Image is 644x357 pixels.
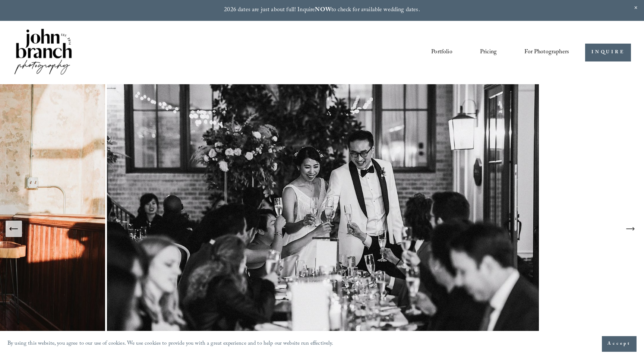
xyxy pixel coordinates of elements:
[480,46,497,59] a: Pricing
[6,221,22,237] button: Previous Slide
[524,46,569,59] a: folder dropdown
[431,46,452,59] a: Portfolio
[13,27,73,78] img: John Branch IV Photography
[602,336,637,352] button: Accept
[622,221,638,237] button: Next Slide
[585,44,631,62] a: INQUIRE
[607,340,631,348] span: Accept
[524,47,569,58] span: For Photographers
[7,339,334,350] p: By using this website, you agree to our use of cookies. We use cookies to provide you with a grea...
